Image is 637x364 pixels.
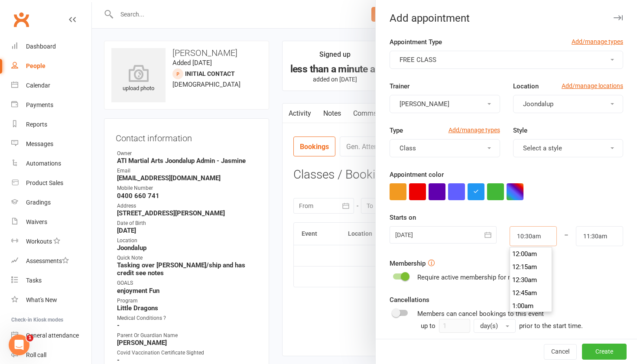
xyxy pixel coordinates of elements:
[11,290,91,310] a: What's New
[390,169,444,180] label: Appointment color
[11,326,91,345] a: General attendance kiosk mode
[510,247,552,260] li: 12:00am
[26,277,42,284] div: Tasks
[510,273,552,286] li: 12:30am
[519,322,583,330] span: prior to the start time.
[26,43,56,50] div: Dashboard
[390,258,426,269] label: Membership
[390,295,429,305] label: Cancellations
[390,37,442,47] label: Appointment Type
[556,226,576,246] div: –
[513,139,623,157] button: Select a style
[26,160,61,167] div: Automations
[26,199,51,206] div: Gradings
[11,37,91,56] a: Dashboard
[480,322,498,330] span: day(s)
[510,299,552,312] li: 1:00am
[11,76,91,95] a: Calendar
[11,251,91,271] a: Assessments
[390,125,403,136] label: Type
[523,100,553,108] span: Joondalup
[510,286,552,299] li: 12:45am
[400,100,449,108] span: [PERSON_NAME]
[390,139,500,157] button: Class
[26,296,57,303] div: What's New
[400,144,416,152] span: Class
[26,257,69,264] div: Assessments
[26,332,79,339] div: General attendance
[390,81,409,91] label: Trainer
[11,173,91,193] a: Product Sales
[417,309,623,333] div: Members can cancel bookings to this event
[26,101,53,108] div: Payments
[510,260,552,273] li: 12:15am
[26,140,53,147] div: Messages
[26,335,33,341] span: 1
[26,238,52,245] div: Workouts
[11,232,91,251] a: Workouts
[448,125,500,135] a: Add/manage types
[9,335,29,355] iframe: Intercom live chat
[10,9,32,30] a: Clubworx
[11,95,91,115] a: Payments
[513,125,527,136] label: Style
[26,62,45,69] div: People
[11,193,91,212] a: Gradings
[390,212,416,223] label: Starts on
[390,95,500,113] button: [PERSON_NAME]
[11,212,91,232] a: Waivers
[400,56,436,64] span: FREE CLASS
[582,344,627,360] button: Create
[562,81,623,91] a: Add/manage locations
[513,95,623,113] button: Joondalup
[11,134,91,154] a: Messages
[26,121,47,128] div: Reports
[26,82,50,89] div: Calendar
[11,154,91,173] a: Automations
[376,12,637,24] div: Add appointment
[572,37,623,46] a: Add/manage types
[513,81,539,91] label: Location
[544,344,577,360] button: Cancel
[26,218,47,225] div: Waivers
[390,51,623,69] button: FREE CLASS
[523,144,562,152] span: Select a style
[11,56,91,76] a: People
[26,179,63,186] div: Product Sales
[11,271,91,290] a: Tasks
[26,351,46,358] div: Roll call
[11,115,91,134] a: Reports
[421,319,516,333] div: up to
[417,272,538,283] div: Require active membership for members?
[474,319,516,333] button: day(s)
